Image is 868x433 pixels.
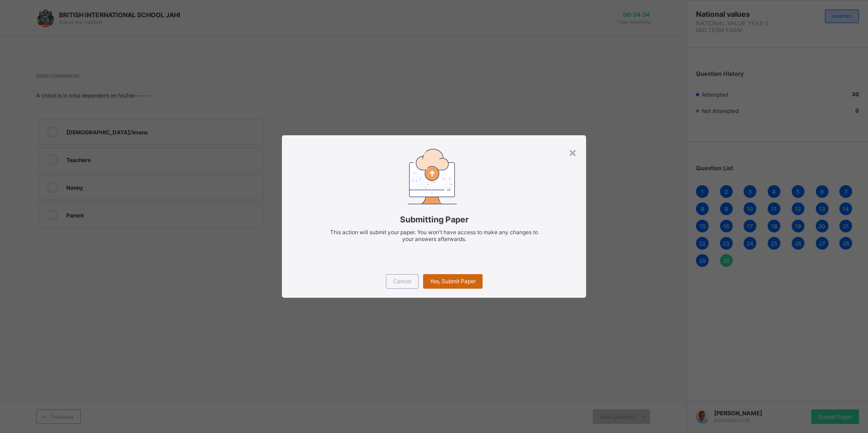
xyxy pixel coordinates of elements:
span: Submitting Paper [296,215,572,224]
img: submitting-paper.7509aad6ec86be490e328e6d2a33d40a.svg [408,149,457,204]
span: Yes, Submit Paper [430,278,476,285]
div: × [568,144,577,160]
span: This action will submit your paper. You won't have access to make any changes to your answers aft... [330,229,538,242]
span: Cancel [393,278,411,285]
